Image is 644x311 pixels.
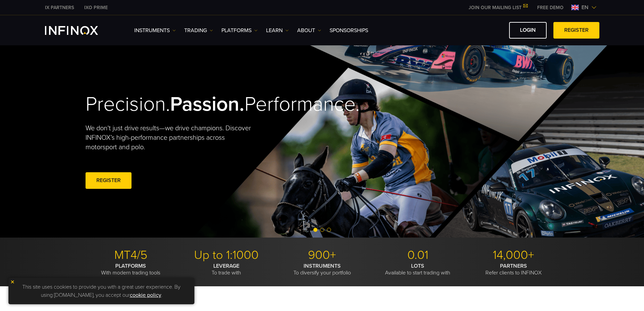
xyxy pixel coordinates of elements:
[181,248,272,263] p: Up to 1:1000
[509,22,547,39] a: LOGIN
[86,124,256,152] p: We don't just drive results—we drive champions. Discover INFINOX’s high-performance partnerships ...
[221,26,258,35] a: PLATFORMS
[130,292,161,298] a: cookie policy
[468,263,559,276] p: Refer clients to INFINOX
[320,228,324,232] span: Go to slide 2
[266,26,289,35] a: Learn
[86,92,299,117] h2: Precision. Performance.
[86,248,176,263] p: MT4/5
[463,5,532,10] a: JOIN OUR MAILING LIST
[313,228,317,232] span: Go to slide 1
[277,263,367,276] p: To diversify your portfolio
[330,26,368,35] a: SPONSORSHIPS
[181,263,272,276] p: To trade with
[327,228,331,232] span: Go to slide 3
[45,26,114,35] a: INFINOX Logo
[184,26,213,35] a: TRADING
[10,280,15,284] img: yellow close icon
[297,26,321,35] a: ABOUT
[86,172,132,189] a: REGISTER
[213,263,239,269] strong: LEVERAGE
[277,248,367,263] p: 900+
[500,263,527,269] strong: PARTNERS
[40,4,79,11] a: INFINOX
[468,248,559,263] p: 14,000+
[579,3,591,12] span: en
[373,248,463,263] p: 0.01
[79,4,113,11] a: INFINOX
[373,263,463,276] p: Available to start trading with
[411,263,424,269] strong: LOTS
[12,281,191,301] p: This site uses cookies to provide you with a great user experience. By using [DOMAIN_NAME], you a...
[134,26,176,35] a: Instruments
[304,263,341,269] strong: INSTRUMENTS
[86,263,176,276] p: With modern trading tools
[532,4,569,11] a: INFINOX MENU
[553,22,599,39] a: REGISTER
[170,92,244,116] strong: Passion.
[115,263,146,269] strong: PLATFORMS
